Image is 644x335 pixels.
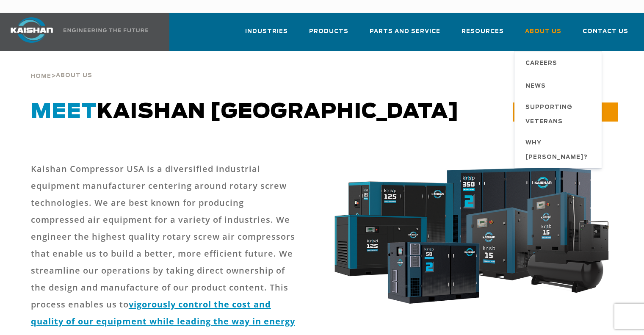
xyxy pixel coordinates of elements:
[517,51,602,74] a: Careers
[370,27,440,36] span: Parts and Service
[56,73,92,78] span: About Us
[309,27,348,36] span: Products
[513,102,618,122] a: CONTACT US
[309,20,348,49] a: Products
[583,20,628,49] a: Contact Us
[462,20,504,49] a: Resources
[370,20,440,49] a: Parts and Service
[525,100,593,129] span: Supporting Veterans
[583,27,628,36] span: Contact Us
[31,102,459,122] span: Kaishan [GEOGRAPHIC_DATA]
[525,136,593,165] span: Why [PERSON_NAME]?
[30,72,51,80] a: Home
[517,97,602,133] a: Supporting Veterans
[327,161,614,316] img: krsb
[525,27,561,36] span: About Us
[517,133,602,168] a: Why [PERSON_NAME]?
[525,79,546,94] span: News
[30,51,92,83] div: >
[462,27,504,36] span: Resources
[245,27,288,36] span: Industries
[31,102,97,122] span: Meet
[245,20,288,49] a: Industries
[517,74,602,97] a: News
[30,74,51,79] span: Home
[525,56,557,71] span: Careers
[525,20,561,49] a: About Us
[64,28,148,32] img: Engineering the future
